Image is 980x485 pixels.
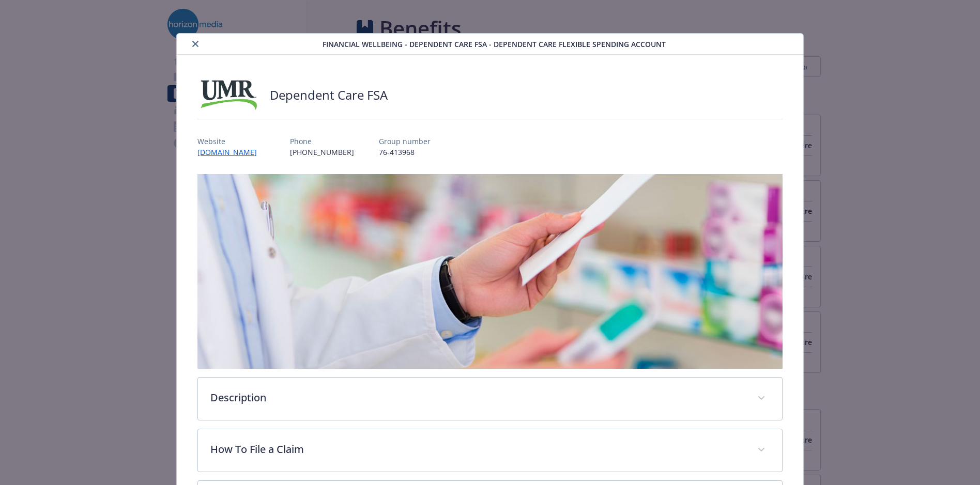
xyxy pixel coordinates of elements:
p: [PHONE_NUMBER] [290,147,354,158]
div: Description [198,378,782,420]
img: UMR [197,80,259,111]
a: [DOMAIN_NAME] [197,147,265,157]
p: Phone [290,136,354,147]
p: Website [197,136,265,147]
div: How To File a Claim [198,429,782,472]
h2: Dependent Care FSA [270,86,388,104]
button: close [189,38,202,50]
p: Group number [379,136,431,147]
p: Description [210,390,744,405]
p: 76-413968 [379,147,431,158]
img: banner [197,174,782,369]
p: How To File a Claim [210,442,744,457]
span: Financial Wellbeing - Dependent Care FSA - Dependent Care Flexible Spending Account [323,39,666,50]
